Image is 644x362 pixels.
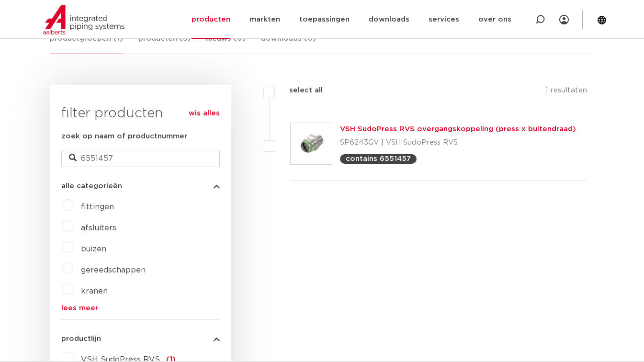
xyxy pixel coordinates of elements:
[346,155,411,162] p: contains 6551457
[340,135,576,150] p: SP6243GV | VSH SudoPress RVS
[61,335,101,342] span: productlijn
[81,245,106,253] a: buizen
[81,224,116,232] a: afsluiters
[206,33,246,54] a: nieuws (0)
[291,123,332,164] img: Thumbnail for VSH SudoPress RVS overgangskoppeling (press x buitendraad)
[261,33,316,54] a: downloads (0)
[61,131,187,142] label: zoek op naam of productnummer
[81,203,114,211] a: fittingen
[189,108,220,119] a: wis alles
[275,85,323,96] label: select all
[61,335,220,342] button: productlijn
[50,33,123,54] a: productgroepen (1)
[545,85,587,100] p: 1 resultaten
[138,33,191,54] a: producten (3)
[61,104,220,123] h3: filter producten
[340,125,576,133] a: VSH SudoPress RVS overgangskoppeling (press x buitendraad)
[61,150,220,167] input: zoeken
[61,305,220,312] a: lees meer
[81,266,146,274] a: gereedschappen
[61,182,122,190] span: alle categorieën
[61,182,220,190] button: alle categorieën
[81,287,108,295] a: kranen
